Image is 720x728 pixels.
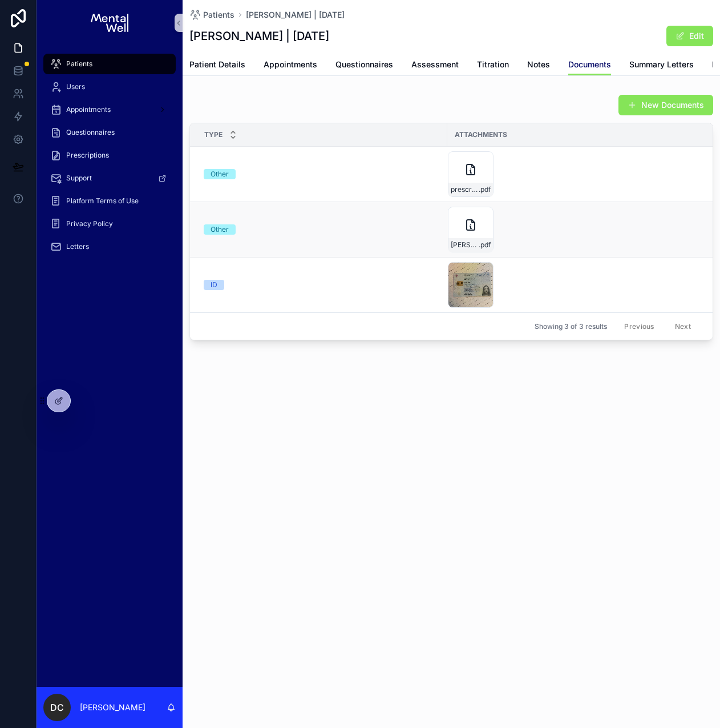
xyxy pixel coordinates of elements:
[66,219,113,228] span: Privacy Policy
[211,280,217,290] div: ID
[451,240,479,250] span: [PERSON_NAME]--[PERSON_NAME]--[PERSON_NAME]--[PERSON_NAME]--Costa
[211,169,229,179] div: Other
[66,59,92,69] span: Patients
[80,702,145,713] p: [PERSON_NAME]
[43,145,176,166] a: Prescriptions
[335,59,393,70] span: Questionnaires
[479,240,491,250] span: .pdf
[411,54,459,77] a: Assessment
[451,185,479,194] span: prescricao
[43,77,176,97] a: Users
[264,54,317,77] a: Appointments
[66,242,89,251] span: Letters
[43,99,176,120] a: Appointments
[189,9,234,21] a: Patients
[66,151,109,160] span: Prescriptions
[335,54,393,77] a: Questionnaires
[455,130,507,139] span: Attachments
[479,185,491,194] span: .pdf
[211,224,229,235] div: Other
[629,59,694,70] span: Summary Letters
[568,59,611,70] span: Documents
[629,54,694,77] a: Summary Letters
[66,128,115,137] span: Questionnaires
[189,59,245,70] span: Patient Details
[66,82,85,91] span: Users
[37,46,183,272] div: scrollable content
[535,322,607,331] span: Showing 3 of 3 results
[264,59,317,70] span: Appointments
[568,54,611,76] a: Documents
[204,280,440,290] a: ID
[66,174,92,183] span: Support
[203,9,234,21] span: Patients
[666,26,713,46] button: Edit
[477,59,509,70] span: Titration
[411,59,459,70] span: Assessment
[189,28,329,44] h1: [PERSON_NAME] | [DATE]
[618,95,713,115] button: New Documents
[43,236,176,257] a: Letters
[246,9,345,21] a: [PERSON_NAME] | [DATE]
[43,54,176,74] a: Patients
[527,59,550,70] span: Notes
[204,130,223,139] span: Type
[189,54,245,77] a: Patient Details
[477,54,509,77] a: Titration
[50,701,64,714] span: DC
[43,191,176,211] a: Platform Terms of Use
[204,224,440,235] a: Other
[204,169,440,179] a: Other
[91,14,128,32] img: App logo
[43,168,176,188] a: Support
[66,105,111,114] span: Appointments
[43,122,176,143] a: Questionnaires
[43,214,176,234] a: Privacy Policy
[527,54,550,77] a: Notes
[66,196,139,206] span: Platform Terms of Use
